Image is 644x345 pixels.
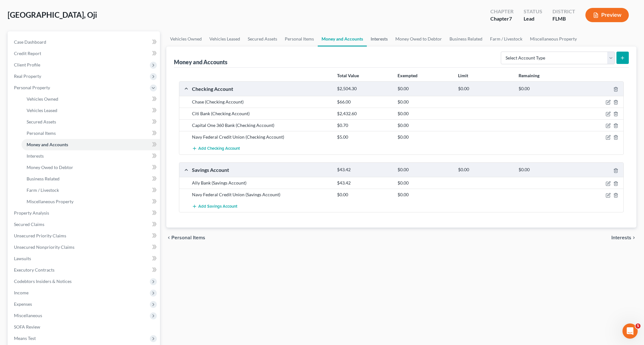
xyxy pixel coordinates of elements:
a: Business Related [446,31,486,47]
a: Money and Accounts [22,139,160,150]
a: Vehicles Leased [206,31,244,47]
a: Vehicles Owned [166,31,206,47]
a: Property Analysis [9,207,160,219]
button: Add Checking Account [192,143,240,154]
span: Add Savings Account [198,204,237,209]
a: Interests [367,31,392,47]
span: Expenses [14,301,32,307]
span: Credit Report [14,51,41,56]
div: $0.70 [334,122,394,129]
a: Case Dashboard [9,36,160,48]
span: [GEOGRAPHIC_DATA], Oji [8,10,97,19]
button: chevron_left Personal Items [166,235,205,240]
a: Unsecured Nonpriority Claims [9,241,160,253]
a: Miscellaneous Property [22,196,160,207]
div: $0.00 [394,110,455,117]
span: Vehicles Owned [27,96,58,102]
span: 5 [635,323,641,329]
div: $0.00 [394,122,455,129]
div: Citi Bank (Checking Account) [189,110,334,117]
a: Money Owed to Debtor [22,162,160,173]
span: Unsecured Nonpriority Claims [14,244,74,250]
div: $0.00 [394,191,455,198]
div: District [552,8,575,15]
div: Chapter [490,8,513,15]
div: Checking Account [189,85,334,92]
button: Preview [585,8,629,22]
a: Secured Claims [9,219,160,230]
span: Unsecured Priority Claims [14,233,66,238]
div: Ally Bank (Savings Account) [189,180,334,186]
span: Money and Accounts [27,142,68,147]
iframe: Intercom live chat [622,323,638,339]
a: Secured Assets [244,31,281,47]
div: Savings Account [189,166,334,173]
span: Money Owed to Debtor [27,165,73,170]
div: Money and Accounts [174,58,227,66]
span: Executory Contracts [14,267,54,273]
span: Secured Assets [27,119,56,124]
strong: Exempted [398,73,418,78]
span: Business Related [27,176,60,181]
div: $66.00 [334,99,394,105]
span: Codebtors Insiders & Notices [14,279,72,284]
div: $2,432.60 [334,110,394,117]
div: Navy Federal Credit Union (Savings Account) [189,191,334,198]
span: Vehicles Leased [27,108,57,113]
strong: Limit [458,73,468,78]
span: Personal Items [171,235,205,240]
div: $0.00 [394,134,455,140]
div: Capital One 360 Bank (Checking Account) [189,122,334,129]
div: $0.00 [394,99,455,105]
span: Client Profile [14,62,40,67]
div: $0.00 [455,86,515,92]
div: Status [524,8,542,15]
a: Vehicles Owned [22,93,160,105]
a: Miscellaneous Property [526,31,581,47]
div: $0.00 [394,167,455,173]
div: $43.42 [334,180,394,186]
div: Navy Federal Credit Union (Checking Account) [189,134,334,140]
div: $2,504.30 [334,86,394,92]
div: $5.00 [334,134,394,140]
a: Executory Contracts [9,264,160,276]
a: Money Owed to Debtor [392,31,446,47]
span: 7 [509,16,512,22]
a: Credit Report [9,48,160,59]
div: $0.00 [334,191,394,198]
a: Unsecured Priority Claims [9,230,160,241]
strong: Total Value [337,73,359,78]
span: Property Analysis [14,210,49,216]
span: Miscellaneous Property [27,199,73,204]
span: Miscellaneous [14,313,42,318]
button: Add Savings Account [192,200,237,212]
a: Lawsuits [9,253,160,264]
a: Secured Assets [22,116,160,128]
i: chevron_left [166,235,171,240]
div: Lead [524,15,542,22]
span: Farm / Livestock [27,187,59,193]
a: Money and Accounts [318,31,367,47]
div: $0.00 [455,167,515,173]
span: Means Test [14,336,36,341]
a: SOFA Review [9,321,160,333]
i: chevron_right [631,235,636,240]
div: FLMB [552,15,575,22]
span: Real Property [14,73,41,79]
div: $0.00 [515,167,576,173]
span: Add Checking Account [198,146,240,151]
span: Income [14,290,29,295]
span: Secured Claims [14,222,44,227]
a: Personal Items [281,31,318,47]
strong: Remaining [519,73,539,78]
span: Case Dashboard [14,39,46,45]
span: Personal Items [27,130,56,136]
span: SOFA Review [14,324,40,329]
div: Chapter [490,15,513,22]
a: Personal Items [22,128,160,139]
a: Business Related [22,173,160,185]
div: $43.42 [334,167,394,173]
div: $0.00 [394,180,455,186]
a: Vehicles Leased [22,105,160,116]
a: Farm / Livestock [22,185,160,196]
